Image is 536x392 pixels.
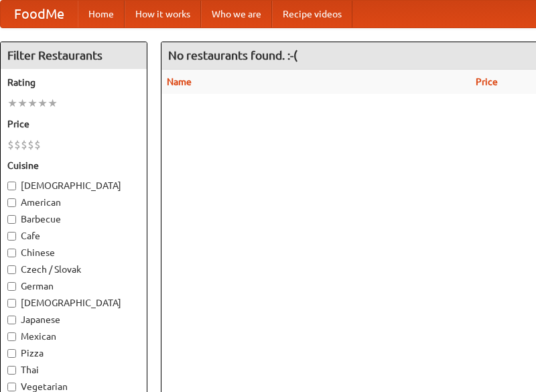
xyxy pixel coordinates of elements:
label: Thai [7,363,140,377]
label: German [7,279,140,293]
a: Home [78,1,125,27]
a: FoodMe [1,1,78,27]
li: $ [7,137,14,152]
li: ★ [7,96,17,111]
h5: Price [7,117,140,131]
li: ★ [27,96,38,111]
label: Japanese [7,313,140,326]
label: [DEMOGRAPHIC_DATA] [7,179,140,192]
a: Name [167,76,192,87]
a: Who we are [201,1,272,27]
input: Cafe [7,232,16,241]
input: American [7,198,16,207]
input: German [7,282,16,291]
input: Czech / Slovak [7,265,16,274]
input: Chinese [7,249,16,257]
label: [DEMOGRAPHIC_DATA] [7,296,140,310]
li: ★ [38,96,48,111]
li: $ [34,137,41,152]
li: $ [27,137,34,152]
input: Thai [7,366,16,375]
h5: Cuisine [7,159,140,172]
a: Price [476,76,498,87]
input: [DEMOGRAPHIC_DATA] [7,299,16,308]
input: Mexican [7,332,16,341]
a: How it works [125,1,201,27]
li: ★ [48,96,58,111]
a: Recipe videos [272,1,352,27]
input: Japanese [7,316,16,324]
label: Cafe [7,229,140,243]
ng-pluralize: No restaurants found. :-( [168,49,297,62]
input: Barbecue [7,215,16,224]
input: [DEMOGRAPHIC_DATA] [7,182,16,190]
li: ★ [17,96,27,111]
label: Czech / Slovak [7,263,140,276]
h4: Filter Restaurants [1,42,147,69]
h5: Rating [7,76,140,89]
li: $ [14,137,21,152]
label: Mexican [7,330,140,343]
label: Chinese [7,246,140,259]
input: Pizza [7,349,16,358]
label: American [7,196,140,209]
label: Pizza [7,346,140,360]
label: Barbecue [7,212,140,226]
input: Vegetarian [7,383,16,391]
li: $ [21,137,27,152]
